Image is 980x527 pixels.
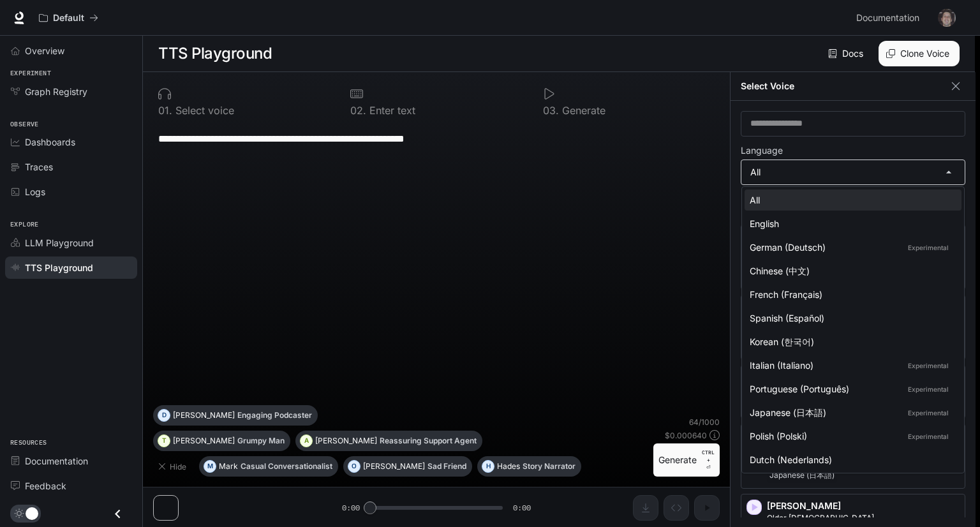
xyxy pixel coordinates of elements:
[750,335,951,348] div: Korean (한국어)
[750,241,951,254] div: German (Deutsch)
[750,311,951,325] div: Spanish (Español)
[905,383,951,395] p: Experimental
[750,193,951,207] div: All
[750,359,951,372] div: Italian (Italiano)
[750,288,951,301] div: French (Français)
[905,407,951,419] p: Experimental
[905,360,951,371] p: Experimental
[750,453,951,466] div: Dutch (Nederlands)
[750,429,951,443] div: Polish (Polski)
[750,382,951,396] div: Portuguese (Português)
[750,264,951,278] div: Chinese (中文)
[905,242,951,253] p: Experimental
[905,431,951,442] p: Experimental
[750,217,951,230] div: English
[750,406,951,419] div: Japanese (日本語)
